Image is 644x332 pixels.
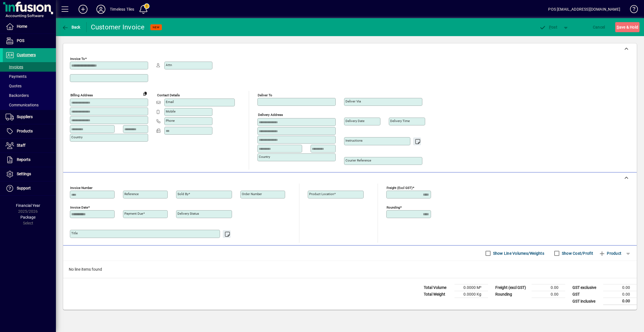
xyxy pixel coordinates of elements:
[3,139,56,153] a: Staff
[166,63,172,67] mat-label: Attn
[309,192,334,196] mat-label: Product location
[20,215,35,219] span: Package
[177,212,199,216] mat-label: Delivery status
[6,65,23,69] span: Invoices
[536,22,560,32] button: Post
[549,25,551,29] span: P
[615,22,640,32] button: Save & Hold
[177,192,188,196] mat-label: Sold by
[3,72,56,81] a: Payments
[6,103,39,107] span: Communications
[16,203,40,208] span: Financial Year
[421,284,454,291] td: Total Volume
[617,25,619,29] span: S
[6,74,27,79] span: Payments
[6,93,29,98] span: Backorders
[3,62,56,72] a: Invoices
[91,23,145,32] div: Customer Invoice
[603,284,637,291] td: 0.00
[17,114,33,119] span: Suppliers
[626,1,637,19] a: Knowledge Base
[17,157,30,162] span: Reports
[3,181,56,195] a: Support
[63,261,637,278] div: No line items found
[259,155,270,159] mat-label: Country
[532,291,565,298] td: 0.00
[539,25,557,29] span: ost
[3,34,56,48] a: POS
[166,119,175,123] mat-label: Phone
[71,135,82,139] mat-label: Country
[493,291,532,298] td: Rounding
[561,251,593,256] label: Show Cost/Profit
[56,22,87,32] app-page-header-button: Back
[92,4,110,14] button: Profile
[570,284,603,291] td: GST exclusive
[17,186,31,190] span: Support
[17,129,33,133] span: Products
[617,23,638,32] span: ave & Hold
[17,53,36,57] span: Customers
[454,291,488,298] td: 0.0000 Kg
[345,158,371,162] mat-label: Courier Reference
[17,143,25,148] span: Staff
[17,24,27,29] span: Home
[599,249,621,258] span: Product
[596,248,624,258] button: Product
[454,284,488,291] td: 0.0000 M³
[493,284,532,291] td: Freight (excl GST)
[153,25,160,29] span: NEW
[3,110,56,124] a: Suppliers
[71,231,78,235] mat-label: Title
[421,291,454,298] td: Total Weight
[3,81,56,91] a: Quotes
[3,91,56,100] a: Backorders
[345,119,364,123] mat-label: Delivery date
[548,5,620,14] div: POS [EMAIL_ADDRESS][DOMAIN_NAME]
[62,25,80,29] span: Back
[124,192,139,196] mat-label: Reference
[70,57,85,61] mat-label: Invoice To
[345,99,361,103] mat-label: Deliver via
[74,4,92,14] button: Add
[70,205,88,209] mat-label: Invoice date
[242,192,262,196] mat-label: Order number
[17,172,31,176] span: Settings
[390,119,410,123] mat-label: Delivery time
[603,298,637,305] td: 0.00
[3,124,56,138] a: Products
[258,93,272,97] mat-label: Deliver To
[110,5,134,14] div: Timeless Tiles
[3,100,56,110] a: Communications
[570,298,603,305] td: GST inclusive
[141,89,150,98] button: Copy to Delivery address
[60,22,82,32] button: Back
[70,186,93,190] mat-label: Invoice number
[6,84,22,88] span: Quotes
[387,205,400,209] mat-label: Rounding
[603,291,637,298] td: 0.00
[3,20,56,34] a: Home
[166,109,176,113] mat-label: Mobile
[345,139,363,142] mat-label: Instructions
[532,284,565,291] td: 0.00
[3,153,56,167] a: Reports
[570,291,603,298] td: GST
[492,251,544,256] label: Show Line Volumes/Weights
[17,38,24,43] span: POS
[124,212,143,216] mat-label: Payment due
[3,167,56,181] a: Settings
[166,100,174,104] mat-label: Email
[387,186,413,190] mat-label: Freight (excl GST)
